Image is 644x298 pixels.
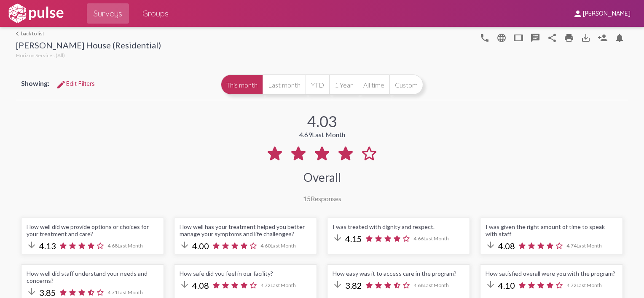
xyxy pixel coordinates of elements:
button: language [476,29,493,46]
span: 15 [303,194,311,202]
span: Surveys [94,6,122,21]
mat-icon: arrow_downward [486,279,496,290]
div: I was given the right amount of time to speak with staff [486,223,617,237]
span: 4.71 [107,289,143,295]
button: speaker_notes [527,29,544,46]
mat-icon: arrow_downward [333,279,343,290]
span: Last Month [271,242,296,249]
a: Groups [136,3,175,24]
span: 4.72 [260,282,296,288]
div: How well has your treatment helped you better manage your symptoms and life challenges? [180,223,311,237]
mat-icon: Bell [614,33,625,43]
span: 4.74 [566,242,602,249]
mat-icon: arrow_back_ios [16,31,21,36]
img: white-logo.svg [7,3,65,24]
span: 4.66 [413,235,449,242]
span: [PERSON_NAME] [583,10,631,18]
mat-icon: language [480,33,490,43]
span: 4.00 [192,241,209,251]
div: Overall [303,170,341,184]
span: Edit Filters [56,80,95,88]
span: 3.82 [345,280,362,290]
button: Custom [389,74,423,95]
span: Last Month [271,282,296,288]
a: Surveys [87,3,129,24]
mat-icon: Person [598,33,608,43]
span: Last Month [424,282,449,288]
button: All time [358,74,389,95]
mat-icon: print [564,33,574,43]
button: Download [577,29,594,46]
mat-icon: language [496,33,507,43]
button: language [493,29,510,46]
div: 4.03 [307,112,337,130]
mat-icon: tablet [513,33,523,43]
mat-icon: arrow_downward [27,240,37,250]
button: Bell [611,29,628,46]
span: Last Month [312,130,345,138]
span: 4.08 [192,280,209,290]
span: 3.85 [39,287,56,298]
div: How satisfied overall were you with the program? [486,270,617,277]
button: tablet [510,29,527,46]
div: How well did staff understand your needs and concerns? [27,270,158,284]
button: Edit FiltersEdit Filters [49,76,102,91]
span: Groups [142,6,169,21]
div: Responses [303,194,341,202]
button: Share [544,29,561,46]
mat-icon: person [573,9,583,19]
mat-icon: Download [581,33,591,43]
button: [PERSON_NAME] [566,5,637,21]
span: 4.68 [107,242,143,249]
span: 4.72 [566,282,602,288]
a: print [561,29,577,46]
span: Last Month [577,282,602,288]
a: back to list [16,30,161,37]
span: 4.60 [260,242,296,249]
button: This month [221,74,263,95]
div: How easy was it to access care in the program? [333,270,464,277]
span: Showing: [21,79,49,87]
mat-icon: arrow_downward [27,287,37,297]
span: Last Month [424,235,449,242]
div: [PERSON_NAME] House (Residential) [16,40,161,52]
mat-icon: arrow_downward [180,240,190,250]
button: Last month [263,74,306,95]
div: I was treated with dignity and respect. [333,223,464,230]
span: Last Month [118,289,143,295]
mat-icon: Share [547,33,557,43]
span: Last Month [118,242,143,249]
span: 4.13 [39,241,56,251]
button: YTD [306,74,329,95]
span: 4.15 [345,234,362,244]
span: Horizon Services (All) [16,52,65,59]
mat-icon: Edit Filters [56,80,66,90]
div: How well did we provide options or choices for your treatment and care? [27,223,158,237]
mat-icon: arrow_downward [486,240,496,250]
button: 1 Year [329,74,358,95]
span: 4.68 [413,282,449,288]
div: How safe did you feel in our facility? [180,270,311,277]
mat-icon: arrow_downward [333,233,343,243]
span: Last Month [577,242,602,249]
span: 4.08 [498,241,515,251]
div: 4.69 [299,130,345,138]
span: 4.10 [498,280,515,290]
button: Person [594,29,611,46]
mat-icon: arrow_downward [180,279,190,290]
mat-icon: speaker_notes [530,33,540,43]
